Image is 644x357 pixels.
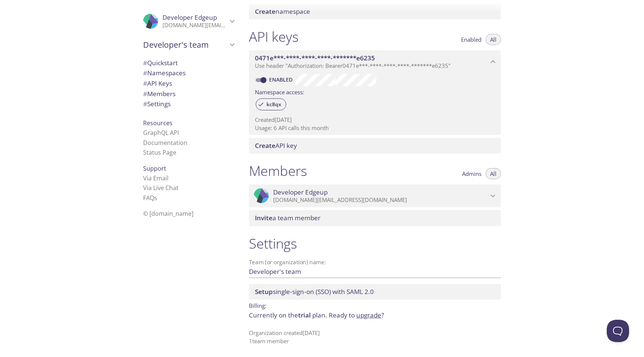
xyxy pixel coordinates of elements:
span: Resources [143,119,173,127]
a: Status Page [143,148,176,157]
h1: Members [249,162,307,179]
label: Team (or organization) name: [249,259,326,265]
span: # [143,69,147,77]
p: Billing: [249,300,501,310]
iframe: Help Scout Beacon - Open [607,320,629,342]
div: Developer Edgeup [249,184,501,208]
p: Usage: 6 API calls this month [255,124,495,132]
span: © [DOMAIN_NAME] [143,209,193,218]
div: Developer's team [137,35,240,54]
div: Invite a team member [249,210,501,226]
div: Team Settings [137,99,240,109]
div: Create API Key [249,138,501,154]
span: Support [143,164,166,173]
button: All [486,34,501,45]
button: Admins [458,168,486,179]
h1: Settings [249,235,501,252]
p: [DOMAIN_NAME][EMAIL_ADDRESS][DOMAIN_NAME] [162,22,227,29]
span: Settings [143,99,171,108]
div: Setup SSO [249,284,501,300]
span: a team member [255,214,321,222]
span: # [143,79,147,88]
a: Enabled [268,76,296,83]
span: single-sign-on (SSO) with SAML 2.0 [255,287,374,296]
span: Ready to ? [329,311,384,319]
a: FAQ [143,194,157,202]
a: Documentation [143,139,187,147]
div: Developer Edgeup [137,9,240,34]
span: # [143,89,147,98]
a: GraphQL API [143,129,179,137]
div: kc8qx [256,98,286,110]
a: upgrade [356,311,381,319]
h1: API keys [249,28,299,45]
span: Members [143,89,176,98]
span: trial [298,311,311,319]
button: Enabled [457,34,486,45]
span: Setup [255,287,273,296]
label: Namespace access: [255,86,304,97]
span: # [143,59,147,67]
span: # [143,99,147,108]
div: Members [137,89,240,99]
div: API Keys [137,78,240,89]
span: Create [255,141,275,150]
a: Via Email [143,174,168,182]
p: Currently on the plan. [249,310,501,320]
span: API Keys [143,79,172,88]
span: s [154,194,157,202]
div: Namespaces [137,68,240,78]
span: Developer's team [143,40,227,50]
span: Namespaces [143,69,186,77]
span: API key [255,141,297,150]
p: Organization created [DATE] 1 team member [249,329,501,345]
span: Developer Edgeup [162,13,217,22]
p: [DOMAIN_NAME][EMAIL_ADDRESS][DOMAIN_NAME] [273,196,488,204]
span: Developer Edgeup [273,188,328,196]
div: Quickstart [137,58,240,68]
button: All [486,168,501,179]
span: Invite [255,214,272,222]
span: kc8qx [262,101,286,108]
a: Via Live Chat [143,184,179,192]
span: Quickstart [143,59,178,67]
p: Created [DATE] [255,116,495,124]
